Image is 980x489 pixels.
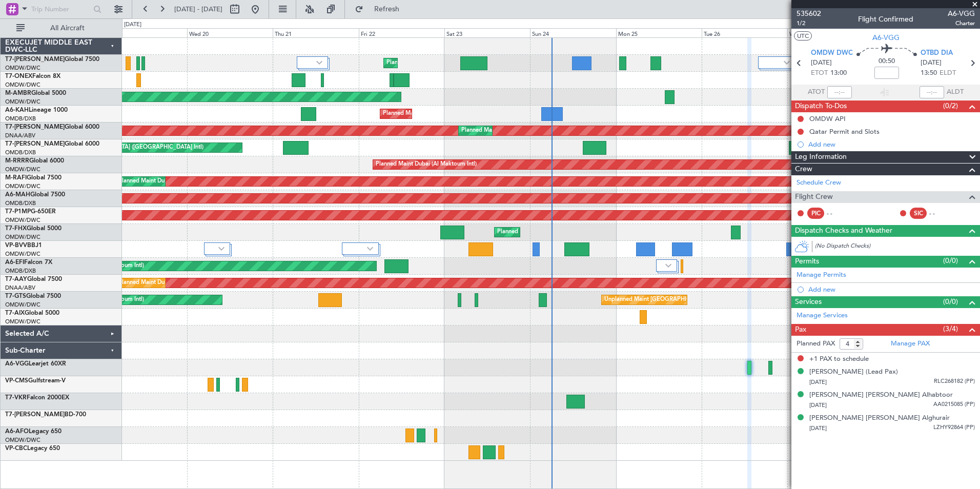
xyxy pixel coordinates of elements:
[702,28,787,37] div: Tue 26
[5,361,66,367] a: A6-VGGLearjet 60XR
[5,124,99,130] a: T7-[PERSON_NAME]Global 6000
[809,354,869,364] span: +1 PAX to schedule
[5,141,65,147] span: T7-[PERSON_NAME]
[5,293,26,299] span: T7-GTS
[316,60,322,65] img: arrow-gray.svg
[5,166,40,173] a: OMDW/DWC
[809,367,898,377] div: [PERSON_NAME] (Lead Pax)
[5,436,40,444] a: OMDW/DWC
[5,267,36,275] a: OMDB/DXB
[809,114,846,123] div: OMDW API
[5,107,29,113] span: A6-KAH
[218,247,224,251] img: arrow-gray.svg
[809,390,953,400] div: [PERSON_NAME] [PERSON_NAME] Alhabtoor
[807,208,824,219] div: PIC
[5,276,62,282] a: T7-AAYGlobal 7500
[5,226,62,232] a: T7-FHXGlobal 5000
[921,58,942,68] span: [DATE]
[5,412,65,418] span: T7-[PERSON_NAME]
[376,157,477,172] div: Planned Maint Dubai (Al Maktoum Intl)
[5,98,40,106] a: OMDW/DWC
[934,377,975,386] span: RLC268182 (PP)
[808,140,975,149] div: Add new
[947,87,964,97] span: ALDT
[5,378,66,384] a: VP-CMSGulfstream-V
[795,225,892,237] span: Dispatch Checks and Weather
[943,255,958,266] span: (0/0)
[5,395,69,401] a: T7-VKRFalcon 2000EX
[11,20,111,36] button: All Aircraft
[815,242,980,253] div: (No Dispatch Checks)
[811,58,832,68] span: [DATE]
[187,28,273,37] div: Wed 20
[444,28,530,37] div: Sat 23
[811,68,828,78] span: ETOT
[5,149,36,156] a: OMDB/DXB
[5,310,59,316] a: T7-AIXGlobal 5000
[933,400,975,409] span: AA0215085 (PP)
[101,28,187,37] div: Tue 19
[794,31,812,40] button: UTC
[5,361,29,367] span: A6-VGG
[5,115,36,123] a: OMDB/DXB
[808,285,975,294] div: Add new
[5,81,40,89] a: OMDW/DWC
[5,276,27,282] span: T7-AAY
[5,192,30,198] span: A6-MAH
[809,127,880,136] div: Qatar Permit and Slots
[5,310,25,316] span: T7-AIX
[933,423,975,432] span: LZHY92864 (PP)
[5,378,28,384] span: VP-CMS
[5,56,65,63] span: T7-[PERSON_NAME]
[461,123,562,138] div: Planned Maint Dubai (Al Maktoum Intl)
[910,208,927,219] div: SIC
[27,25,108,32] span: All Aircraft
[943,100,958,111] span: (0/2)
[795,151,847,163] span: Leg Information
[124,21,141,29] div: [DATE]
[784,60,790,65] img: arrow-gray.svg
[5,242,27,249] span: VP-BVV
[940,68,956,78] span: ELDT
[795,256,819,268] span: Permits
[5,56,99,63] a: T7-[PERSON_NAME]Global 7500
[827,86,852,98] input: --:--
[5,209,56,215] a: T7-P1MPG-650ER
[5,412,86,418] a: T7-[PERSON_NAME]BD-700
[797,270,846,280] a: Manage Permits
[616,28,702,37] div: Mon 25
[809,401,827,409] span: [DATE]
[827,209,850,218] div: - -
[5,182,40,190] a: OMDW/DWC
[383,106,484,121] div: Planned Maint Dubai (Al Maktoum Intl)
[5,216,40,224] a: OMDW/DWC
[5,259,52,266] a: A6-EFIFalcon 7X
[5,90,31,96] span: M-AMBR
[830,68,847,78] span: 13:00
[5,445,60,452] a: VP-CBCLegacy 650
[943,323,958,334] span: (3/4)
[530,28,616,37] div: Sun 24
[5,250,40,258] a: OMDW/DWC
[5,73,60,79] a: T7-ONEXFalcon 8X
[359,28,444,37] div: Fri 22
[5,233,40,241] a: OMDW/DWC
[809,424,827,432] span: [DATE]
[497,225,659,240] div: Planned Maint [GEOGRAPHIC_DATA] ([GEOGRAPHIC_DATA])
[795,100,847,112] span: Dispatch To-Dos
[5,199,36,207] a: OMDB/DXB
[665,263,671,268] img: arrow-gray.svg
[5,132,35,139] a: DNAA/ABV
[5,242,42,249] a: VP-BVVBBJ1
[797,311,848,321] a: Manage Services
[5,429,29,435] span: A6-AFO
[5,124,65,130] span: T7-[PERSON_NAME]
[5,141,99,147] a: T7-[PERSON_NAME]Global 6000
[5,301,40,309] a: OMDW/DWC
[808,87,825,97] span: ATOT
[943,296,958,307] span: (0/0)
[5,175,62,181] a: M-RAFIGlobal 7500
[5,293,61,299] a: T7-GTSGlobal 7500
[5,73,32,79] span: T7-ONEX
[797,8,821,19] span: 535602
